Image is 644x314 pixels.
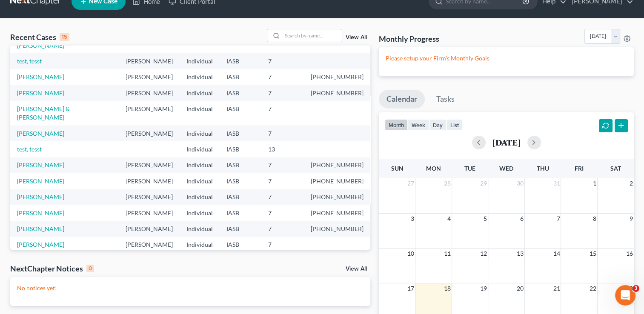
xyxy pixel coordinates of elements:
td: IASB [220,85,261,101]
span: 27 [406,178,415,188]
a: [PERSON_NAME] [17,130,64,137]
td: Individual [180,173,220,189]
a: test, tesst [17,57,42,65]
a: [PERSON_NAME] [17,193,64,200]
td: 7 [261,85,304,101]
td: 13 [261,141,304,157]
div: Recent Cases [10,32,69,42]
td: [PHONE_NUMBER] [304,189,370,205]
span: 14 [552,248,561,259]
span: 12 [479,248,488,259]
td: 7 [261,69,304,85]
td: [PERSON_NAME] [119,237,180,253]
span: Thu [537,165,549,172]
td: [PHONE_NUMBER] [304,205,370,221]
td: 7 [261,205,304,221]
span: 3 [633,285,639,292]
a: [PERSON_NAME] & [PERSON_NAME] [17,33,70,49]
div: NextChapter Notices [10,263,94,274]
span: 3 [410,214,415,224]
span: Mon [426,165,441,172]
td: Individual [180,69,220,85]
input: Search by name... [282,29,342,42]
td: IASB [220,157,261,173]
td: 7 [261,53,304,69]
a: Calendar [379,90,425,108]
span: 1 [592,178,597,188]
td: [PHONE_NUMBER] [304,173,370,189]
button: month [385,119,408,131]
a: [PERSON_NAME] [17,89,64,97]
td: 7 [261,101,304,125]
button: list [447,119,463,131]
span: 28 [443,178,452,188]
td: 7 [261,126,304,141]
a: test, tesst [17,146,42,153]
span: 2 [629,178,634,188]
span: 18 [443,283,452,294]
a: View All [346,266,367,272]
td: IASB [220,205,261,221]
span: 9 [629,214,634,224]
td: [PERSON_NAME] [119,221,180,237]
td: [PERSON_NAME] [119,173,180,189]
span: Sun [391,165,404,172]
span: 23 [625,283,634,294]
span: 8 [592,214,597,224]
a: [PERSON_NAME] [17,225,64,232]
td: IASB [220,101,261,125]
a: [PERSON_NAME] [17,161,64,168]
td: IASB [220,189,261,205]
td: [PERSON_NAME] [119,101,180,125]
iframe: Intercom live chat [615,285,635,305]
span: 20 [516,283,524,294]
td: [PHONE_NUMBER] [304,221,370,237]
span: 31 [552,178,561,188]
td: IASB [220,69,261,85]
span: 29 [479,178,488,188]
td: Individual [180,221,220,237]
span: Sat [610,165,621,172]
td: [PERSON_NAME] [119,157,180,173]
span: Fri [575,165,584,172]
span: 16 [625,248,634,259]
span: 6 [519,214,524,224]
span: 22 [589,283,597,294]
td: IASB [220,173,261,189]
td: [PERSON_NAME] [119,126,180,141]
span: 30 [516,178,524,188]
a: [PERSON_NAME] [17,209,64,217]
span: 17 [406,283,415,294]
td: Individual [180,237,220,253]
span: Wed [499,165,513,172]
p: Please setup your Firm's Monthly Goals [386,54,627,63]
td: Individual [180,205,220,221]
td: 7 [261,189,304,205]
td: 7 [261,157,304,173]
span: 11 [443,248,452,259]
span: 5 [483,214,488,224]
a: [PERSON_NAME] [17,73,64,80]
span: 4 [447,214,452,224]
span: Tue [464,165,475,172]
td: [PERSON_NAME] [119,69,180,85]
a: [PERSON_NAME] [17,177,64,185]
span: 13 [516,248,524,259]
h2: [DATE] [492,138,521,147]
td: [PHONE_NUMBER] [304,85,370,101]
button: day [429,119,447,131]
td: Individual [180,53,220,69]
td: [PHONE_NUMBER] [304,69,370,85]
td: [PERSON_NAME] [119,205,180,221]
span: 10 [406,248,415,259]
div: 0 [86,265,94,272]
a: [PERSON_NAME] [17,241,64,248]
span: 21 [552,283,561,294]
td: [PERSON_NAME] [119,85,180,101]
span: 7 [555,214,561,224]
td: Individual [180,157,220,173]
td: IASB [220,126,261,141]
td: [PERSON_NAME] [119,53,180,69]
a: View All [346,34,367,40]
td: IASB [220,141,261,157]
